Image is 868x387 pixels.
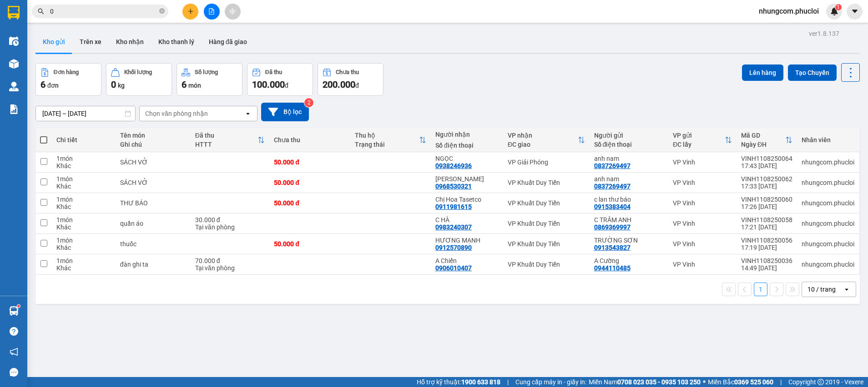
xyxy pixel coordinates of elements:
[843,286,850,293] svg: open
[56,223,111,231] div: Khác
[741,203,792,210] div: 17:26 [DATE]
[106,63,172,96] button: Khối lượng0kg
[741,244,792,251] div: 17:19 [DATE]
[204,4,220,20] button: file-add
[274,199,345,207] div: 50.000 đ
[594,141,664,148] div: Số điện thoại
[9,82,19,91] img: warehouse-icon
[594,264,631,272] div: 0944110485
[10,327,18,336] span: question-circle
[195,257,265,264] div: 70.000 đ
[435,257,499,264] div: A Chiến
[835,4,842,10] sup: 1
[56,196,111,203] div: 1 món
[336,69,359,75] div: Chưa thu
[802,220,854,227] div: nhungcom.phucloi
[594,196,664,203] div: c lan thư báo
[435,155,499,162] div: NGỌC
[802,179,854,186] div: nhungcom.phucloi
[244,110,252,117] svg: open
[252,79,285,90] span: 100.000
[673,220,732,227] div: VP Vinh
[38,8,44,15] span: search
[318,63,384,96] button: Chưa thu200.000đ
[594,237,664,244] div: TRƯỜNG SƠN
[417,377,500,387] span: Hỗ trợ kỹ thuật:
[435,175,499,183] div: C VÂN
[508,141,578,148] div: ĐC giao
[594,183,631,190] div: 0837269497
[503,128,590,152] th: Toggle SortBy
[120,132,186,139] div: Tên món
[741,264,792,272] div: 14:49 [DATE]
[159,7,165,16] span: close-circle
[807,285,836,294] div: 10 / trang
[151,31,202,53] button: Kho thanh lý
[435,131,499,138] div: Người nhận
[673,141,725,148] div: ĐC lấy
[72,31,109,53] button: Trên xe
[120,199,186,207] div: THƯ BÁO
[109,31,151,53] button: Kho nhận
[617,378,701,386] strong: 0708 023 035 - 0935 103 250
[274,179,345,186] div: 50.000 đ
[435,142,499,149] div: Số điện thoại
[508,220,585,227] div: VP Khuất Duy Tiến
[754,283,767,296] button: 1
[265,69,282,75] div: Đã thu
[274,240,345,248] div: 50.000 đ
[594,175,664,183] div: anh nam
[195,264,265,272] div: Tại văn phòng
[177,63,242,96] button: Số lượng6món
[461,378,500,386] strong: 1900 633 818
[508,261,585,268] div: VP Khuất Duy Tiến
[120,220,186,227] div: quần áo
[837,4,840,10] span: 1
[35,63,101,96] button: Đơn hàng6đơn
[56,136,111,144] div: Chi tiết
[285,82,288,89] span: đ
[355,132,419,139] div: Thu hộ
[56,203,111,210] div: Khác
[802,199,854,207] div: nhungcom.phucloi
[508,159,585,166] div: VP Giải Phóng
[56,175,111,183] div: 1 món
[508,199,585,207] div: VP Khuất Duy Tiến
[703,380,706,384] span: ⚪️
[847,4,863,20] button: caret-down
[182,4,198,20] button: plus
[435,264,472,272] div: 0906010407
[355,82,359,89] span: đ
[508,179,585,186] div: VP Khuất Duy Tiến
[274,159,345,166] div: 50.000 đ
[673,159,732,166] div: VP Vinh
[435,196,499,203] div: Chị Hoa Tasetco
[435,244,472,251] div: 0912570890
[9,104,19,114] img: solution-icon
[673,261,732,268] div: VP Vinh
[802,240,854,248] div: nhungcom.phucloi
[780,377,782,387] span: |
[145,109,208,118] div: Chọn văn phòng nhận
[741,237,792,244] div: VINH1108250056
[741,216,792,223] div: VINH1108250058
[120,261,186,268] div: đàn ghi ta
[195,132,257,139] div: Đã thu
[261,103,309,121] button: Bộ lọc
[435,216,499,223] div: C HÀ
[10,368,18,377] span: message
[56,216,111,223] div: 1 món
[802,159,854,166] div: nhungcom.phucloi
[802,136,854,144] div: Nhân viên
[188,82,201,89] span: món
[195,216,265,223] div: 30.000 đ
[187,8,194,15] span: plus
[741,155,792,162] div: VINH1108250064
[734,378,773,386] strong: 0369 525 060
[435,162,472,169] div: 0938246936
[56,155,111,162] div: 1 món
[851,7,859,15] span: caret-down
[752,5,826,17] span: nhungcom.phucloi
[54,69,79,75] div: Đơn hàng
[435,203,472,210] div: 0911981615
